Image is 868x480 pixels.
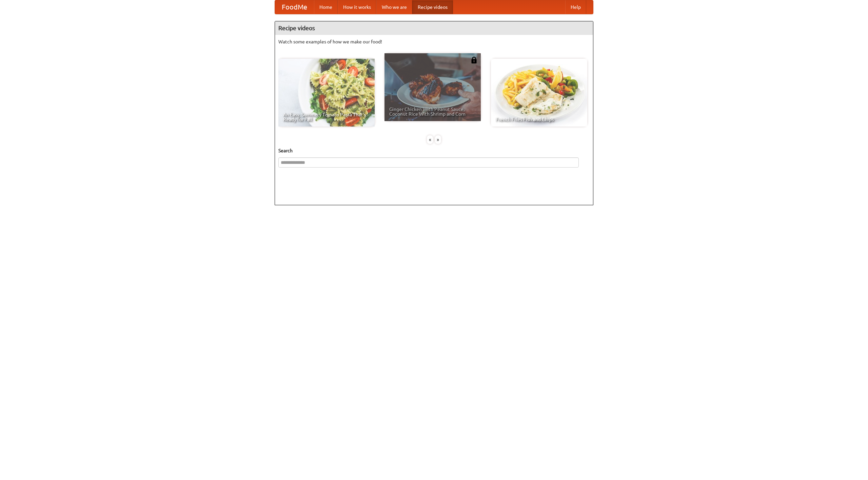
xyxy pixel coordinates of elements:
[376,0,412,14] a: Who we are
[496,117,583,122] span: French Fries Fish and Chips
[314,0,338,14] a: Home
[275,0,314,14] a: FoodMe
[278,59,375,127] a: An Easy, Summery Tomato Pasta That's Ready for Fall
[565,0,586,14] a: Help
[491,59,587,127] a: French Fries Fish and Chips
[427,135,433,144] div: «
[278,147,590,154] h5: Search
[338,0,376,14] a: How it works
[275,21,593,35] h4: Recipe videos
[435,135,441,144] div: »
[278,38,590,45] p: Watch some examples of how we make our food!
[283,112,370,122] span: An Easy, Summery Tomato Pasta That's Ready for Fall
[412,0,453,14] a: Recipe videos
[471,57,477,63] img: 483408.png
